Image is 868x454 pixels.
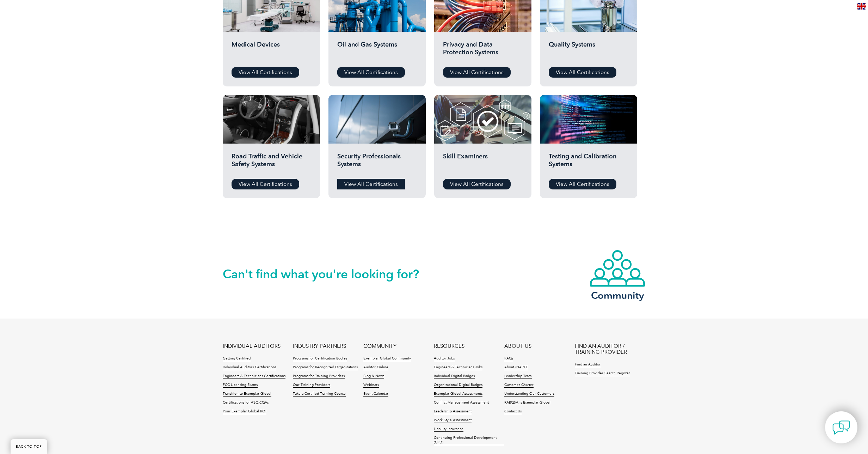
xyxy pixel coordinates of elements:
[363,383,379,388] a: Webinars
[434,343,464,349] a: RESOURCES
[575,371,630,376] a: Training Provider Search Register
[443,152,523,174] h2: Skill Examiners
[504,400,550,405] a: RABQSA is Exemplar Global
[549,67,616,78] a: View All Certifications
[504,409,522,414] a: Contact Us
[223,374,285,379] a: Engineers & Technicians Certifications
[434,356,455,361] a: Auditor Jobs
[443,179,511,189] a: View All Certifications
[337,41,417,62] h2: Oil and Gas Systems
[223,365,276,370] a: Individual Auditors Certifications
[504,365,528,370] a: About iNARTE
[549,179,616,189] a: View All Certifications
[223,392,271,397] a: Transition to Exemplar Global
[443,41,523,62] h2: Privacy and Data Protection Systems
[293,392,346,397] a: Take a Certified Training Course
[589,249,646,287] img: icon-community.webp
[232,41,311,62] h2: Medical Devices
[434,365,482,370] a: Engineers & Technicians Jobs
[857,3,866,10] img: en
[434,392,482,397] a: Exemplar Global Assessments
[223,383,258,388] a: FCC Licensing Exams
[504,374,532,379] a: Leadership Team
[337,179,405,189] a: View All Certifications
[504,392,554,397] a: Understanding Our Customers
[337,152,417,174] h2: Security Professionals Systems
[434,383,482,388] a: Organizational Digital Badges
[443,67,511,78] a: View All Certifications
[549,41,628,62] h2: Quality Systems
[293,365,358,370] a: Programs for Recognized Organizations
[434,436,504,445] a: Continuing Professional Development (CPD)
[223,409,266,414] a: Your Exemplar Global ROI
[293,374,345,379] a: Programs for Training Providers
[363,365,388,370] a: Auditor Online
[232,67,299,78] a: View All Certifications
[223,356,251,361] a: Getting Certified
[232,179,299,189] a: View All Certifications
[11,439,47,454] a: BACK TO TOP
[293,356,347,361] a: Programs for Certification Bodies
[434,374,475,379] a: Individual Digital Badges
[434,427,463,432] a: Liability Insurance
[504,356,513,361] a: FAQs
[293,383,330,388] a: Our Training Providers
[832,419,850,436] img: contact-chat.png
[575,362,601,367] a: Find an Auditor
[293,343,346,349] a: INDUSTRY PARTNERS
[223,343,281,349] a: INDIVIDUAL AUDITORS
[434,400,489,405] a: Conflict Management Assessment
[549,152,628,174] h2: Testing and Calibration Systems
[337,67,405,78] a: View All Certifications
[589,249,646,300] a: Community
[504,383,534,388] a: Customer Charter
[363,356,411,361] a: Exemplar Global Community
[363,374,384,379] a: Blog & News
[363,392,388,397] a: Event Calendar
[223,400,269,405] a: Certifications for ASQ CQAs
[434,409,472,414] a: Leadership Assessment
[434,418,472,423] a: Work Style Assessment
[223,268,434,280] h2: Can't find what you're looking for?
[363,343,396,349] a: COMMUNITY
[232,152,311,174] h2: Road Traffic and Vehicle Safety Systems
[575,343,645,355] a: FIND AN AUDITOR / TRAINING PROVIDER
[504,343,531,349] a: ABOUT US
[589,291,646,300] h3: Community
